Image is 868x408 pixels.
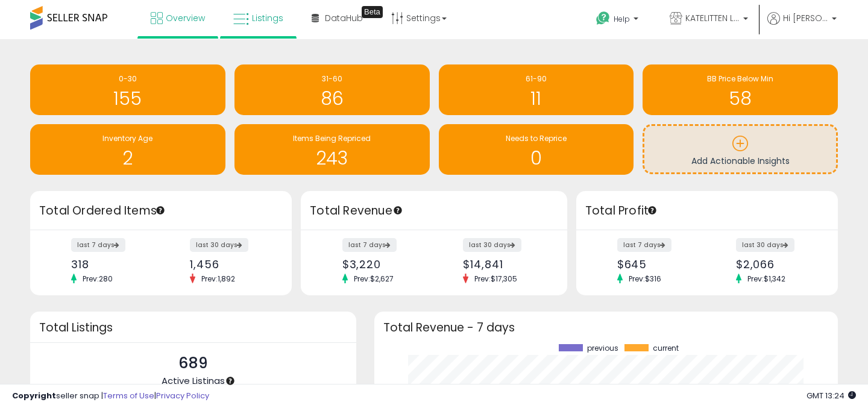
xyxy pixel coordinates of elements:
[587,344,618,353] span: previous
[241,148,424,168] h1: 243
[36,148,219,168] h1: 2
[707,74,773,84] span: BB Price Below Min
[342,238,397,252] label: last 7 days
[30,64,225,115] a: 0-30 155
[463,238,521,252] label: last 30 days
[162,352,225,375] p: 689
[325,12,363,24] span: DataHub
[195,274,241,284] span: Prev: 1,892
[649,89,832,108] h1: 58
[119,74,137,84] span: 0-30
[647,205,658,216] div: Tooltip anchor
[617,258,698,271] div: $645
[225,375,236,386] div: Tooltip anchor
[77,274,119,284] span: Prev: 280
[71,238,125,252] label: last 7 days
[783,12,828,24] span: Hi [PERSON_NAME]
[736,258,817,271] div: $2,066
[102,133,153,143] span: Inventory Age
[36,89,219,108] h1: 155
[585,202,829,219] h3: Total Profit
[506,133,567,143] span: Needs to Reprice
[362,6,383,18] div: Tooltip anchor
[392,205,403,216] div: Tooltip anchor
[190,238,248,252] label: last 30 days
[445,148,628,168] h1: 0
[241,89,424,108] h1: 86
[643,64,838,115] a: BB Price Below Min 58
[691,155,790,167] span: Add Actionable Insights
[162,374,225,387] span: Active Listings
[644,126,836,172] a: Add Actionable Insights
[348,274,400,284] span: Prev: $2,627
[190,258,271,271] div: 1,456
[617,238,671,252] label: last 7 days
[322,74,342,84] span: 31-60
[653,344,679,353] span: current
[463,258,546,271] div: $14,841
[439,64,634,115] a: 61-90 11
[156,390,209,401] a: Privacy Policy
[623,274,667,284] span: Prev: $316
[252,12,283,24] span: Listings
[155,205,166,216] div: Tooltip anchor
[736,238,794,252] label: last 30 days
[383,323,829,332] h3: Total Revenue - 7 days
[310,202,558,219] h3: Total Revenue
[71,258,152,271] div: 318
[767,12,837,39] a: Hi [PERSON_NAME]
[439,124,634,175] a: Needs to Reprice 0
[234,64,430,115] a: 31-60 86
[445,89,628,108] h1: 11
[103,390,154,401] a: Terms of Use
[30,124,225,175] a: Inventory Age 2
[526,74,547,84] span: 61-90
[39,323,347,332] h3: Total Listings
[234,124,430,175] a: Items Being Repriced 243
[614,14,630,24] span: Help
[12,390,56,401] strong: Copyright
[468,274,523,284] span: Prev: $17,305
[807,390,856,401] span: 2025-08-11 13:24 GMT
[293,133,371,143] span: Items Being Repriced
[587,2,650,39] a: Help
[741,274,791,284] span: Prev: $1,342
[596,11,611,26] i: Get Help
[342,258,425,271] div: $3,220
[12,391,209,402] div: seller snap | |
[39,202,283,219] h3: Total Ordered Items
[685,12,740,24] span: KATELITTEN LLC
[166,12,205,24] span: Overview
